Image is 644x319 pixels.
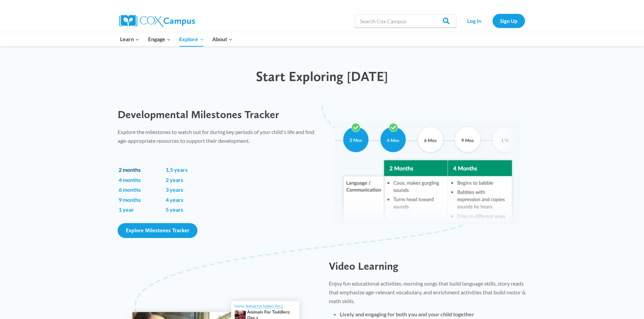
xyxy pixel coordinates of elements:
p: Enjoy fun educational activities, morning songs that build language skills, story reads that emph... [329,279,527,305]
button: Child menu of Learn [116,32,144,46]
a: Explore Milestones Tracker [118,223,197,238]
button: Child menu of About [208,32,237,46]
span: Explore Milestones Tracker [126,227,189,234]
a: 6 months [119,186,141,193]
a: 4 years [166,196,183,203]
p: Explore the milestones to watch out for during key periods of your child's life and find age-appr... [118,128,315,145]
a: Sign Up [493,14,525,28]
span: Start Exploring [DATE] [256,68,388,84]
span: Video Learning [329,259,398,272]
a: 2 months [119,166,141,173]
strong: Lively and engaging for both you and your child together [340,311,474,317]
button: Child menu of Engage [144,32,175,46]
img: developmental-milestone-tracker-preview [335,111,521,235]
a: 2 years [166,177,183,183]
a: 3 years [166,186,183,193]
button: Child menu of Explore [175,32,208,46]
span: Developmental Milestones Tracker [118,108,279,121]
img: Cox Campus [119,15,195,27]
a: 4 months [119,177,141,183]
a: 1.5 years [166,166,188,173]
a: 5 years [166,206,183,213]
input: Search Cox Campus [355,14,456,28]
nav: Secondary Navigation [460,14,525,28]
a: Log In [460,14,489,28]
a: 1 year [119,206,134,213]
nav: Primary Navigation [116,32,237,46]
a: 9 months [119,196,141,203]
